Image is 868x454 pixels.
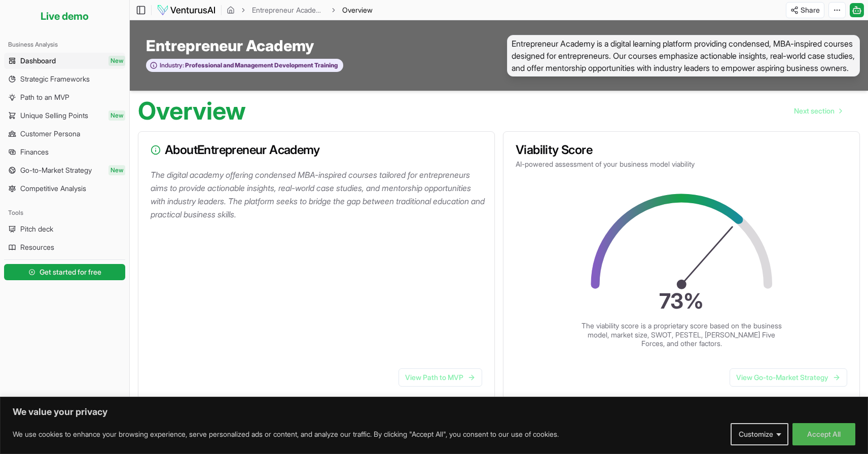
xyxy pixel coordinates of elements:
span: Finances [20,147,49,157]
span: Get started for free [40,267,101,277]
span: Customer Persona [20,129,80,139]
button: Accept All [792,423,855,445]
p: We use cookies to enhance your browsing experience, serve personalized ads or content, and analyz... [13,428,559,440]
span: New [108,165,125,175]
a: View Path to MVP [399,368,482,387]
h1: Overview [138,99,246,123]
a: Get started for free [4,262,125,282]
a: DashboardNew [4,53,125,69]
a: View Go-to-Market Strategy [730,368,847,387]
div: Tools [4,205,125,221]
a: Unique Selling PointsNew [4,107,125,124]
span: Overview [342,5,373,15]
a: Pitch deck [4,221,125,237]
button: Customize [731,423,788,445]
span: New [108,56,125,66]
button: Get started for free [4,264,125,280]
span: Unique Selling Points [20,110,88,121]
span: Entrepreneur Academy [146,36,314,55]
span: Go-to-Market Strategy [20,165,92,175]
span: Next section [794,106,835,116]
a: Entrepreneur Academy [252,5,325,15]
div: Business Analysis [4,36,125,53]
span: Industry: [160,61,184,69]
span: Competitive Analysis [20,183,86,194]
p: AI-powered assessment of your business model viability [516,159,847,169]
h3: Viability Score [516,144,847,156]
p: We value your privacy [13,406,855,418]
nav: pagination [786,101,850,121]
span: New [108,110,125,121]
a: Resources [4,239,125,255]
a: Competitive Analysis [4,180,125,197]
a: Finances [4,144,125,160]
span: Pitch deck [20,224,53,234]
p: The viability score is a proprietary score based on the business model, market size, SWOT, PESTEL... [580,321,783,348]
a: Path to an MVP [4,89,125,105]
nav: breadcrumb [227,5,373,15]
a: Strategic Frameworks [4,71,125,87]
a: Go-to-Market StrategyNew [4,162,125,178]
img: logo [157,4,216,16]
span: Share [801,5,820,15]
a: Customer Persona [4,126,125,142]
span: Strategic Frameworks [20,74,90,84]
button: Share [786,2,824,18]
span: Entrepreneur Academy is a digital learning platform providing condensed, MBA-inspired courses des... [507,35,860,77]
text: 73 % [659,288,704,314]
button: Industry:Professional and Management Development Training [146,59,343,72]
span: Dashboard [20,56,56,66]
span: Path to an MVP [20,92,69,102]
span: Professional and Management Development Training [184,61,338,69]
a: Go to next page [786,101,850,121]
p: The digital academy offering condensed MBA-inspired courses tailored for entrepreneurs aims to pr... [151,168,486,221]
h3: About Entrepreneur Academy [151,144,482,156]
span: Resources [20,242,54,252]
